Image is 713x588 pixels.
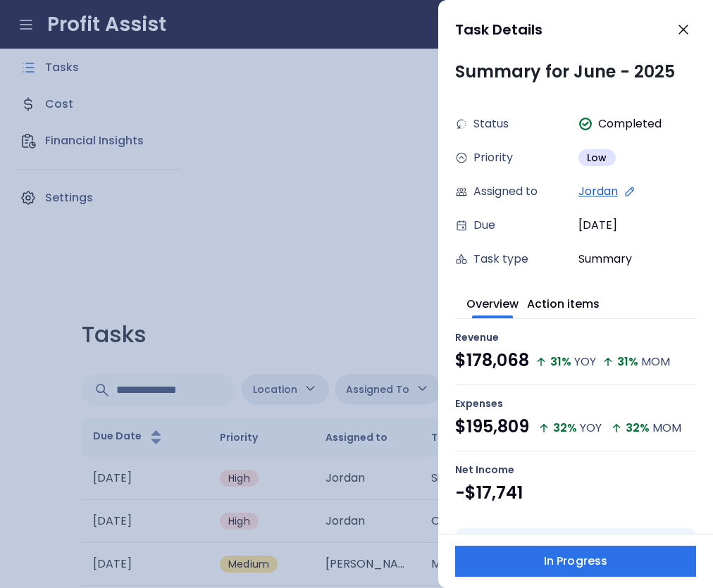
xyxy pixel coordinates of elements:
span: Low [587,151,607,165]
span: Completed [598,115,662,132]
div: $195,809 [455,414,529,439]
span: Priority [473,149,513,166]
div: MOM [641,354,670,370]
button: In Progress [455,546,696,577]
div: 32 % [626,420,650,437]
div: -$17,741 [455,480,523,506]
button: Action items [527,287,600,318]
div: 31 % [550,354,571,370]
div: MOM [652,420,681,437]
div: Expenses [455,396,696,411]
span: Assigned to [473,183,538,200]
button: Overview [466,287,519,318]
div: Net Income [455,463,696,477]
span: Summary [578,251,632,268]
div: Revenue [455,330,696,345]
div: 32 % [553,420,577,437]
div: Task Details [455,19,659,40]
div: YOY [580,420,602,437]
div: 31 % [617,354,638,370]
div: Summary for June - 2025 [455,59,696,85]
span: Jordan [578,183,618,200]
span: [DATE] [578,217,617,234]
div: $178,068 [455,348,529,373]
div: YOY [574,354,596,370]
span: Status [473,115,509,132]
span: Due [473,217,495,234]
img: completed [578,117,593,131]
span: In Progress [544,553,607,570]
span: Task type [473,251,528,268]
